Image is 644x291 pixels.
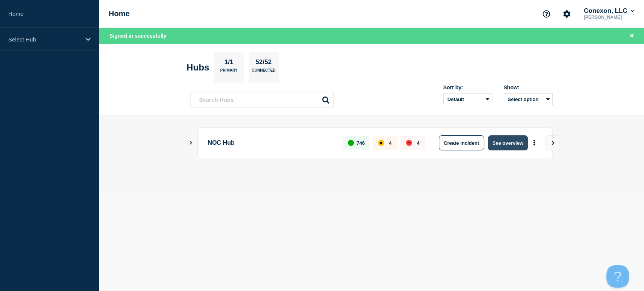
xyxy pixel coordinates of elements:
[627,32,636,40] button: Close banner
[406,140,412,146] div: down
[189,140,193,146] button: Show Connected Hubs
[582,15,636,20] p: [PERSON_NAME]
[504,93,553,105] button: Select option
[208,135,335,150] p: NOC Hub
[417,140,420,146] p: 4
[109,33,166,39] span: Signed in successfully
[109,9,130,18] h1: Home
[378,140,384,146] div: affected
[439,135,484,150] button: Create incident
[582,7,636,15] button: Conexon, LLC
[220,68,238,76] p: Primary
[545,135,560,150] button: View
[8,36,81,43] p: Select Hub
[504,84,553,90] div: Show:
[252,68,275,76] p: Connected
[538,6,554,22] button: Support
[443,84,492,90] div: Sort by:
[559,6,575,22] button: Account settings
[357,140,365,146] p: 746
[606,265,629,288] iframe: Help Scout Beacon - Open
[529,136,539,150] button: More actions
[443,93,492,105] select: Sort by
[389,140,392,146] p: 4
[221,58,236,68] p: 1/1
[191,92,334,107] input: Search Hubs
[187,62,209,73] h2: Hubs
[488,135,528,150] button: See overview
[253,58,275,68] p: 52/52
[348,140,354,146] div: up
